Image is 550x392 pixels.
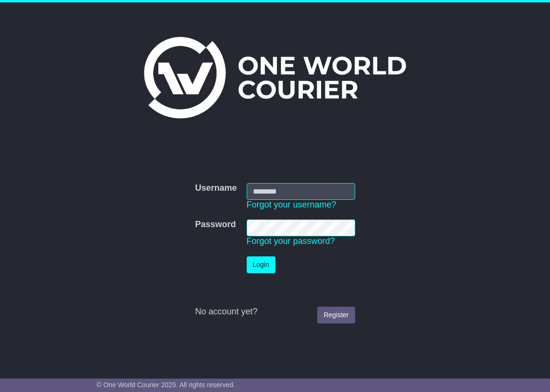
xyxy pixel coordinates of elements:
button: Login [247,256,275,273]
a: Forgot your password? [247,236,335,246]
a: Register [317,307,355,323]
label: Username [195,183,237,194]
label: Password [195,219,236,230]
div: No account yet? [195,307,355,317]
img: One World [144,37,406,118]
span: © One World Courier 2025. All rights reserved. [96,381,235,389]
a: Forgot your username? [247,200,336,209]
